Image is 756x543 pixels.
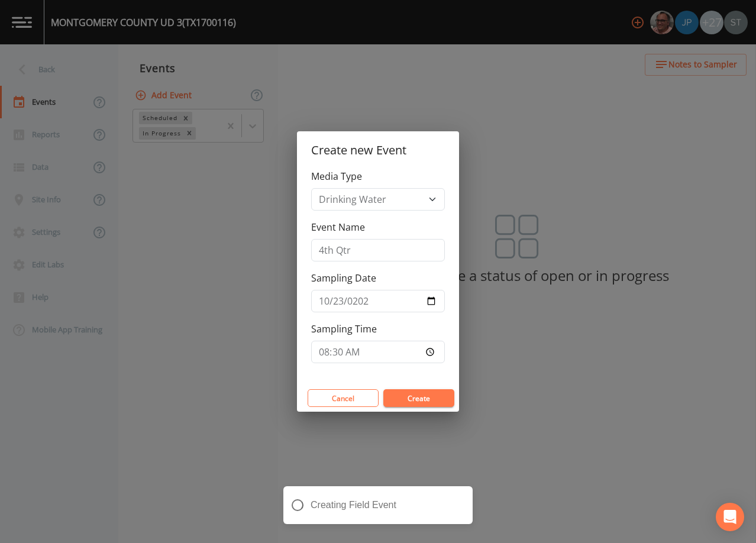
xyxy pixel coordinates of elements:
[308,389,379,407] button: Cancel
[297,131,459,169] h2: Create new Event
[311,271,376,285] label: Sampling Date
[383,389,454,407] button: Create
[716,503,744,531] div: Open Intercom Messenger
[311,169,362,183] label: Media Type
[311,322,377,336] label: Sampling Time
[311,220,365,234] label: Event Name
[283,486,473,524] div: Creating Field Event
